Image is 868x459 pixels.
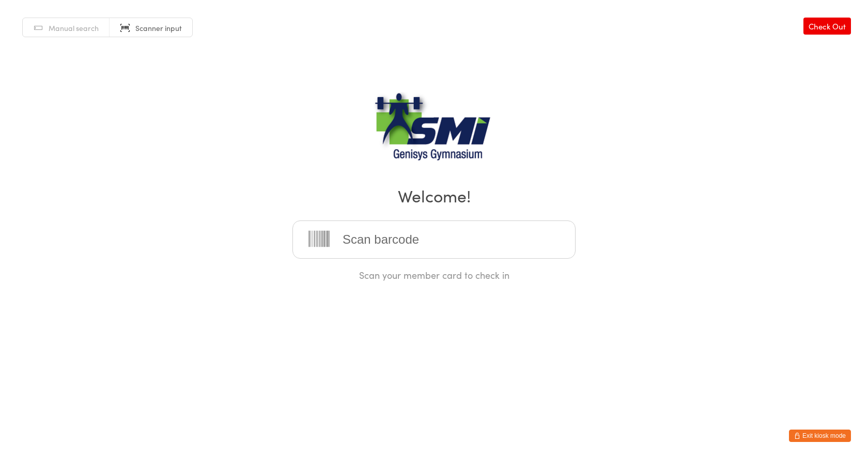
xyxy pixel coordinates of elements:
span: Manual search [49,23,99,33]
span: Scanner input [135,23,182,33]
button: Exit kiosk mode [789,430,851,442]
div: Scan your member card to check in [292,268,576,281]
img: Genisys Gym [369,92,499,169]
h2: Welcome! [10,184,858,207]
input: Scan barcode [292,220,576,259]
a: Check Out [803,18,851,35]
